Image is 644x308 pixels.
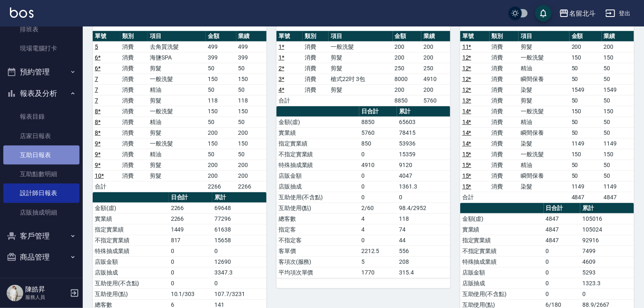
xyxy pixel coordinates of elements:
td: 互助使用(不含點) [276,192,359,203]
th: 業績 [236,31,267,42]
td: 7499 [580,246,634,256]
td: 一般洗髮 [148,74,206,84]
td: 合計 [460,192,490,203]
td: 4047 [397,170,450,181]
td: 0 [544,246,581,256]
td: 1361.3 [397,181,450,192]
td: 98.4/2952 [397,203,450,213]
td: 399 [206,52,236,63]
td: 精油 [148,149,206,160]
th: 單號 [276,31,303,42]
th: 金額 [206,31,236,42]
a: 互助點數明細 [3,165,79,184]
td: 399 [236,52,267,63]
td: 105016 [580,213,634,224]
td: 50 [570,170,602,181]
td: 50 [570,63,602,74]
td: 不指定實業績 [460,246,544,256]
td: 消費 [120,149,148,160]
td: 實業績 [460,224,544,235]
td: 消費 [490,117,519,127]
td: 118 [397,213,450,224]
td: 消費 [303,63,329,74]
td: 染髮 [519,138,570,149]
td: 50 [570,117,602,127]
td: 瞬間保養 [519,74,570,84]
td: 0 [359,170,397,181]
td: 剪髮 [329,63,392,74]
td: 總客數 [276,213,359,224]
td: 50 [570,127,602,138]
td: 剪髮 [148,127,206,138]
td: 4 [359,213,397,224]
td: 金額(虛) [276,117,359,127]
a: 互助日報表 [3,146,79,165]
td: 互助使用(點) [93,289,169,299]
th: 單號 [93,31,120,42]
td: 店販抽成 [93,267,169,278]
a: 5 [95,43,98,50]
td: 特殊抽成業績 [460,256,544,267]
td: 消費 [120,170,148,181]
td: 50 [236,149,267,160]
td: 200 [393,41,422,52]
p: 服務人員 [25,294,67,301]
td: 0 [169,246,213,256]
td: 消費 [490,170,519,181]
td: 50 [206,117,236,127]
table: a dense table [460,31,634,203]
td: 5760 [359,127,397,138]
td: 4 [359,224,397,235]
td: 4609 [580,256,634,267]
td: 精油 [519,63,570,74]
button: 客戶管理 [3,225,79,247]
td: 一般洗髮 [329,41,392,52]
td: 200 [421,41,450,52]
td: 69648 [212,203,267,213]
img: Person [7,285,23,301]
td: 海鹽SPA [148,52,206,63]
td: 互助使用(不含點) [93,278,169,289]
td: 50 [236,63,267,74]
td: 消費 [490,52,519,63]
td: 槍式22吋 3包 [329,74,392,84]
td: 15359 [397,149,450,160]
td: 0 [580,289,634,299]
table: a dense table [276,106,450,278]
td: 消費 [490,160,519,170]
td: 精油 [148,117,206,127]
td: 0 [544,267,581,278]
td: 817 [169,235,213,246]
table: a dense table [276,31,450,106]
th: 類別 [303,31,329,42]
td: 染髮 [519,181,570,192]
td: 精油 [148,84,206,95]
th: 業績 [602,31,634,42]
td: 250 [421,63,450,74]
td: 50 [602,63,634,74]
th: 項目 [148,31,206,42]
td: 5 [359,256,397,267]
td: 消費 [120,106,148,117]
td: 剪髮 [148,95,206,106]
td: 互助使用(點) [276,203,359,213]
td: 556 [397,246,450,256]
td: 50 [602,170,634,181]
td: 1149 [602,138,634,149]
td: 消費 [120,117,148,127]
td: 2/60 [359,203,397,213]
td: 平均項次單價 [276,267,359,278]
td: 1149 [570,181,602,192]
td: 剪髮 [519,41,570,52]
td: 150 [602,52,634,63]
td: 消費 [120,160,148,170]
button: 名留北斗 [556,5,599,22]
td: 0 [169,256,213,267]
td: 118 [206,95,236,106]
td: 150 [206,138,236,149]
td: 消費 [490,84,519,95]
button: save [535,5,552,21]
th: 類別 [490,31,519,42]
td: 瞬間保養 [519,127,570,138]
td: 10.1/303 [169,289,213,299]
